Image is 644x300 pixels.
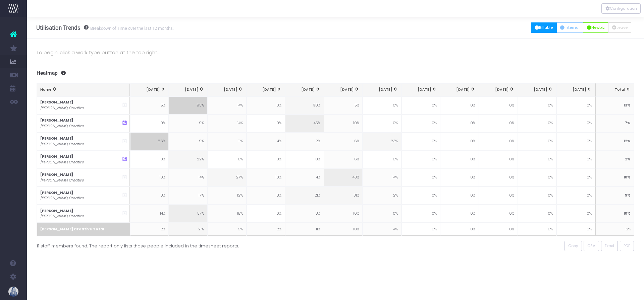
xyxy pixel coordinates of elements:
[479,133,518,151] td: 0%
[40,154,73,159] strong: [PERSON_NAME]
[324,169,363,187] td: 43%
[40,160,84,165] i: [PERSON_NAME] Creative
[285,169,324,187] td: 4%
[36,24,174,31] h3: Utilisation Trends
[556,151,595,169] td: 0%
[363,151,401,169] td: 0%
[130,205,169,223] td: 14%
[401,115,440,133] td: 0%
[211,87,243,92] div: [DATE]
[37,70,635,76] h3: Heatmap
[440,151,479,169] td: 0%
[363,83,401,96] th: Sep 25: activate to sort column ascending
[401,205,440,223] td: 0%
[584,241,599,251] button: CSV
[440,83,479,96] th: Nov 25: activate to sort column ascending
[40,105,84,111] i: [PERSON_NAME] Creative
[363,133,401,151] td: 23%
[130,115,169,133] td: 0%
[40,118,73,123] strong: [PERSON_NAME]
[134,87,165,92] div: [DATE]
[130,151,169,169] td: 0%
[172,87,204,92] div: [DATE]
[401,83,440,96] th: Oct 25: activate to sort column ascending
[40,142,84,147] i: [PERSON_NAME] Creative
[40,172,73,177] strong: [PERSON_NAME]
[169,96,208,115] td: 95%
[363,186,401,205] td: 2%
[324,205,363,223] td: 10%
[440,115,479,133] td: 0%
[130,169,169,187] td: 10%
[518,205,557,223] td: 0%
[518,96,557,115] td: 0%
[440,133,479,151] td: 0%
[40,124,84,129] i: [PERSON_NAME] Creative
[601,3,641,14] div: Vertical button group
[479,186,518,205] td: 0%
[130,223,169,236] td: 12%
[285,133,324,151] td: 2%
[247,115,285,133] td: 0%
[556,115,595,133] td: 0%
[556,186,595,205] td: 0%
[285,83,324,96] th: Jul 25: activate to sort column ascending
[8,287,18,297] img: images/default_profile_image.png
[324,223,363,236] td: 10%
[587,243,595,249] span: CSV
[37,223,130,236] th: [PERSON_NAME] Creative Total
[444,87,475,92] div: [DATE]
[595,83,634,96] th: Total: activate to sort column ascending
[37,83,130,96] th: Name: activate to sort column ascending
[595,186,634,205] td: 9%
[363,96,401,115] td: 0%
[595,151,634,169] td: 2%
[595,205,634,223] td: 10%
[208,186,247,205] td: 12%
[40,178,84,183] i: [PERSON_NAME] Creative
[247,96,285,115] td: 0%
[556,169,595,187] td: 0%
[518,151,557,169] td: 0%
[560,87,592,92] div: [DATE]
[363,169,401,187] td: 14%
[208,115,247,133] td: 14%
[401,169,440,187] td: 0%
[521,87,553,92] div: [DATE]
[169,169,208,187] td: 14%
[247,186,285,205] td: 8%
[285,205,324,223] td: 18%
[285,115,324,133] td: 45%
[40,214,84,219] i: [PERSON_NAME] Creative
[599,87,631,92] div: Total
[169,205,208,223] td: 57%
[363,205,401,223] td: 0%
[440,96,479,115] td: 0%
[40,190,73,195] strong: [PERSON_NAME]
[285,223,324,236] td: 11%
[556,223,595,236] td: 0%
[169,115,208,133] td: 9%
[169,133,208,151] td: 9%
[208,96,247,115] td: 14%
[401,186,440,205] td: 0%
[565,241,582,251] button: Copy
[324,151,363,169] td: 6%
[479,205,518,223] td: 0%
[556,96,595,115] td: 0%
[247,133,285,151] td: 4%
[583,22,608,33] button: Newbiz
[285,186,324,205] td: 21%
[518,115,557,133] td: 0%
[401,133,440,151] td: 0%
[247,83,285,96] th: Jun 25: activate to sort column ascending
[518,133,557,151] td: 0%
[208,151,247,169] td: 0%
[518,186,557,205] td: 0%
[440,169,479,187] td: 0%
[531,22,557,33] button: Billable
[37,49,635,57] p: To begin, click a work type button at the top right...
[595,133,634,151] td: 12%
[208,205,247,223] td: 18%
[440,205,479,223] td: 0%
